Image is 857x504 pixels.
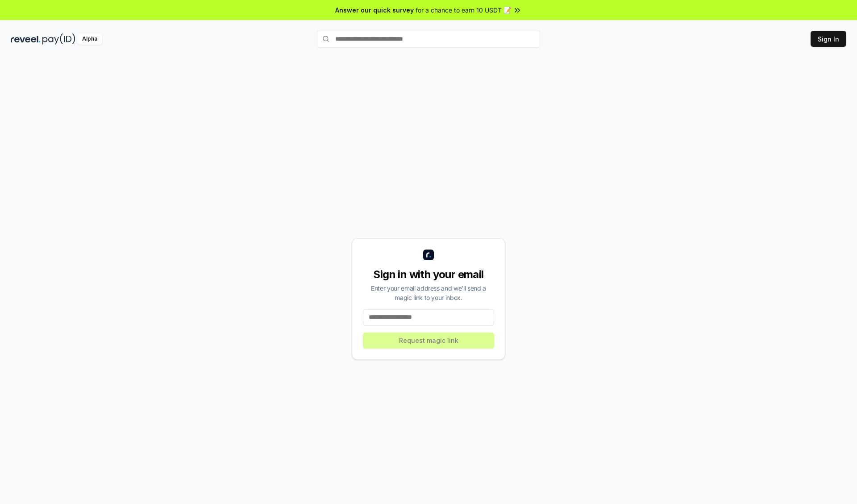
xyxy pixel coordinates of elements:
span: for a chance to earn 10 USDT 📝 [416,5,511,15]
img: logo_small [423,250,434,260]
img: pay_id [42,33,75,45]
div: Enter your email address and we’ll send a magic link to your inbox. [363,283,494,302]
div: Alpha [77,33,102,45]
button: Sign In [811,31,846,47]
span: Answer our quick survey [335,5,414,15]
div: Sign in with your email [363,267,494,282]
img: reveel_dark [11,33,41,45]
